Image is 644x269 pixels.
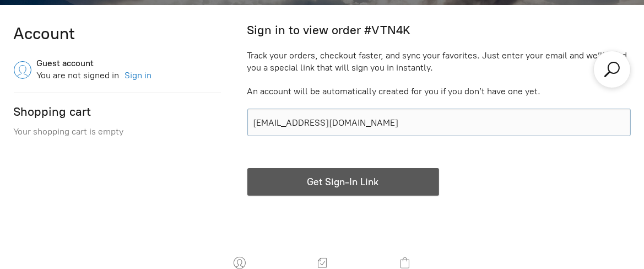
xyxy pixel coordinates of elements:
div: Track your orders, checkout faster, and sync your favorites. Just enter your email and we’ll send... [247,50,631,74]
a: Search products [602,60,622,79]
h1: Account [14,23,221,44]
button: Get Sign-In Link [247,168,439,196]
input: Your email address [247,109,631,136]
div: Guest account [37,58,221,69]
div: Shopping cart [14,104,221,120]
a: Sign in [125,69,152,82]
div: Your shopping cart is empty [14,126,124,138]
div: An account will be automatically created for you if you don’t have one yet. [247,85,631,98]
h2: Sign in to view order #VTN4K [247,23,631,39]
div: You are not signed in [37,69,120,82]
